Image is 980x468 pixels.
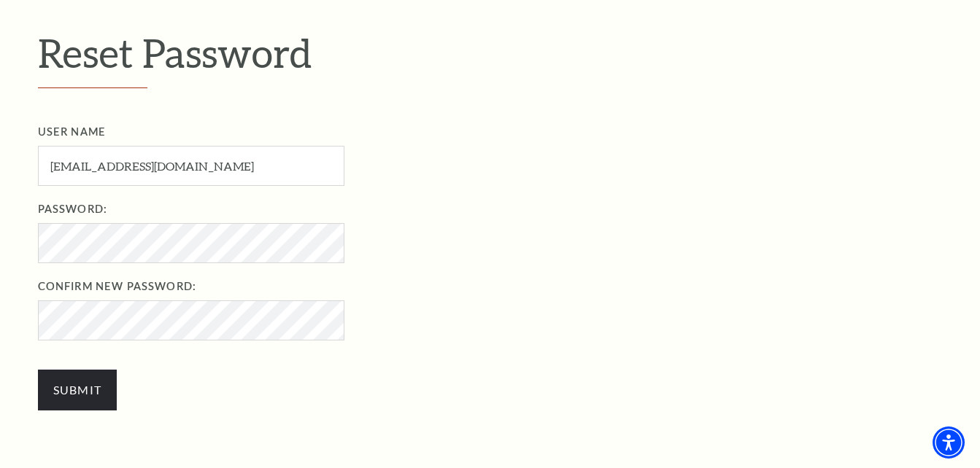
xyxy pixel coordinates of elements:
h1: Reset Password [38,29,943,89]
label: User Name [38,123,974,141]
input: Submit button [38,370,117,410]
label: Password: [38,200,974,219]
label: Confirm New Password: [38,278,974,296]
input: User Name [38,146,344,186]
div: Accessibility Menu [933,426,965,459]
